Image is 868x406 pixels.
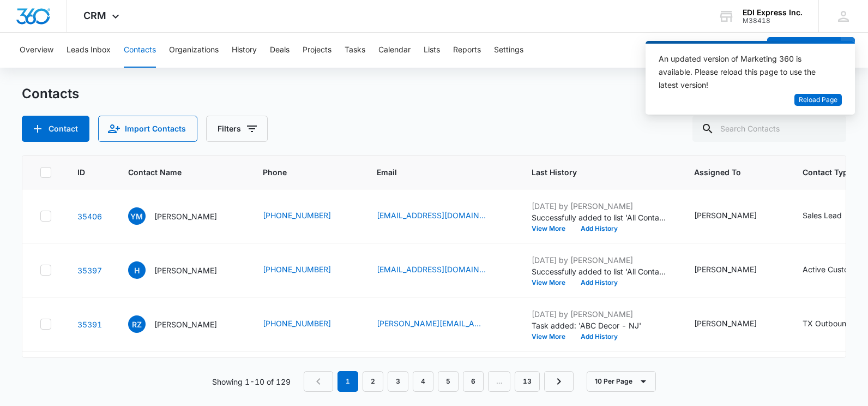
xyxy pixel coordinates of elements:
div: [PERSON_NAME] [694,318,757,329]
span: H [128,261,146,279]
a: [PHONE_NUMBER] [263,318,331,329]
span: Contact Name [128,166,221,178]
input: Search Contacts [692,116,846,142]
button: Projects [303,33,331,68]
a: [EMAIL_ADDRESS][DOMAIN_NAME] [377,264,486,275]
span: RZ [128,315,146,333]
a: Page 13 [515,371,540,392]
div: [PERSON_NAME] [694,210,757,221]
span: Phone [263,166,335,178]
span: Reload Page [799,95,837,105]
div: Assigned To - Marisha Hollis - Select to Edit Field [694,318,776,331]
a: [PERSON_NAME][EMAIL_ADDRESS][DOMAIN_NAME] [377,318,486,329]
p: [DATE] by [PERSON_NAME] [532,200,668,212]
button: Contacts [124,33,156,68]
a: Page 4 [413,371,433,392]
span: ID [77,166,86,178]
p: Successfully added to list 'All Contacts'. [532,212,668,223]
button: Overview [20,33,53,68]
div: Contact Name - Hank - Select to Edit Field [128,261,237,279]
button: View More [532,225,573,232]
a: [PHONE_NUMBER] [263,210,331,221]
span: Last History [532,166,652,178]
div: Assigned To - Marisha Hollis - Select to Edit Field [694,210,776,223]
span: Assigned To [694,166,761,178]
p: [DATE] by [PERSON_NAME] [532,308,668,320]
a: Page 2 [363,371,383,392]
nav: Pagination [304,371,574,392]
div: Contact Name - Yosef Mizrahi - Select to Edit Field [128,207,237,225]
a: [PHONE_NUMBER] [263,264,331,275]
button: Add History [573,279,625,286]
div: Phone - (347) 893-3987 - Select to Edit Field [263,210,351,223]
div: Phone - (917) 636-3606 - Select to Edit Field [263,318,351,331]
button: Tasks [345,33,365,68]
p: Task added: 'ABC Decor - NJ' [532,320,668,331]
p: Showing 1-10 of 129 [212,376,291,387]
a: Page 3 [388,371,408,392]
button: Reports [453,33,481,68]
button: Filters [206,116,268,142]
div: Contact Name - Rebecca Zheng - Select to Edit Field [128,315,237,333]
span: CRM [83,10,106,21]
p: Successfully added to list 'All Contacts'. [532,266,668,277]
button: Add History [573,333,625,340]
div: Contact Type - Sales Lead - Select to Edit Field [803,210,861,223]
a: Navigate to contact details page for Yosef Mizrahi [77,212,102,221]
p: [PERSON_NAME] [154,211,217,222]
a: [EMAIL_ADDRESS][DOMAIN_NAME] [377,210,486,221]
em: 1 [337,371,358,392]
div: account id [743,17,803,25]
div: Phone - (213) 748-7030 - Select to Edit Field [263,264,351,277]
a: Next Page [544,371,574,392]
button: Organizations [169,33,219,68]
div: Email - Yosefmizrahi13@gmail.com - Select to Edit Field [377,210,505,223]
div: [PERSON_NAME] [694,264,757,275]
div: Active Customer [803,264,862,275]
div: Sales Lead [803,210,842,221]
button: Lists [424,33,440,68]
div: Email - rebecca@aburstofcolors.com - Select to Edit Field [377,318,505,331]
p: [PERSON_NAME] [154,265,217,276]
button: View More [532,333,573,340]
span: Email [377,166,490,178]
a: Navigate to contact details page for Hank [77,266,102,275]
button: View More [532,279,573,286]
span: YM [128,207,146,225]
div: An updated version of Marketing 360 is available. Please reload this page to use the latest version! [659,52,829,92]
p: [PERSON_NAME] [154,319,217,330]
button: Deals [270,33,290,68]
div: account name [743,8,803,17]
div: Email - info@jcjqjeans.com - Select to Edit Field [377,264,505,277]
p: [DATE] by [PERSON_NAME] [532,254,668,266]
a: Page 5 [438,371,459,392]
button: Add History [573,225,625,232]
div: Assigned To - Marisha Hollis - Select to Edit Field [694,264,776,277]
button: Leads Inbox [67,33,111,68]
button: Settings [494,33,523,68]
a: Navigate to contact details page for Rebecca Zheng [77,320,102,329]
a: Page 6 [463,371,484,392]
button: Add Contact [767,37,841,63]
button: Import Contacts [98,116,197,142]
button: History [232,33,257,68]
button: Calendar [378,33,411,68]
h1: Contacts [22,86,79,102]
button: 10 Per Page [587,371,656,392]
button: Reload Page [794,94,842,106]
button: Add Contact [22,116,89,142]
